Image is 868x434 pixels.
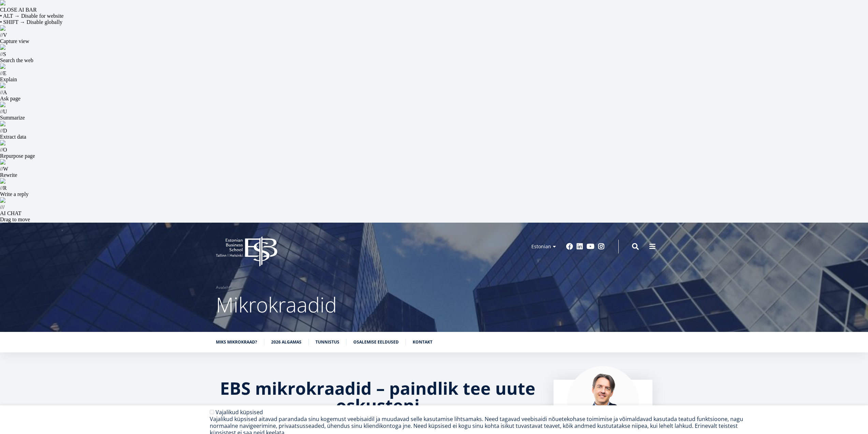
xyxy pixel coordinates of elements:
a: Kontakt [413,339,432,346]
a: Instagram [598,243,605,250]
a: Avaleht [216,284,230,291]
a: 2026 algamas [271,339,301,346]
label: Vajalikud küpsised [216,408,263,416]
a: Linkedin [576,243,583,250]
strong: EBS mikrokraadid – paindlik tee uute oskusteni [220,377,535,417]
a: Youtube [587,243,594,250]
a: Tunnistus [315,339,339,346]
a: Facebook [566,243,573,250]
a: Miks mikrokraad? [216,339,257,346]
span: Mikrokraadid [216,291,337,319]
a: Osalemise eeldused [353,339,399,346]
